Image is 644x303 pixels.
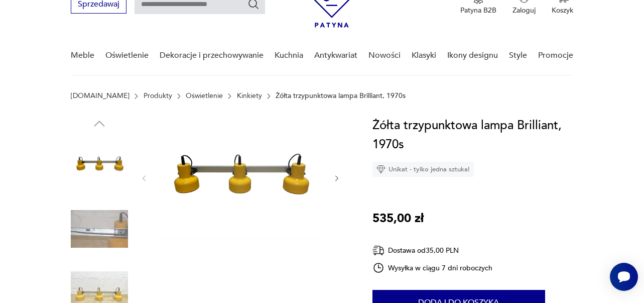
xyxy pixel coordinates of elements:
div: Wysyłka w ciągu 7 dni roboczych [372,262,493,274]
p: Patyna B2B [460,6,496,15]
a: Meble [71,36,94,75]
img: Ikona diamentu [376,165,385,174]
a: Nowości [368,36,401,75]
a: Oświetlenie [186,92,223,100]
div: Dostawa od 35,00 PLN [372,244,493,257]
img: Zdjęcie produktu Żółta trzypunktowa lampa Brilliant, 1970s [158,116,322,239]
p: Żółta trzypunktowa lampa Brilliant, 1970s [276,92,406,100]
iframe: Smartsupp widget button [610,263,638,291]
p: Zaloguj [512,6,536,15]
a: Ikony designu [447,36,498,75]
p: Koszyk [552,6,573,15]
img: Zdjęcie produktu Żółta trzypunktowa lampa Brilliant, 1970s [71,200,128,258]
a: Style [509,36,527,75]
a: Kuchnia [275,36,303,75]
a: [DOMAIN_NAME] [71,92,130,100]
a: Dekoracje i przechowywanie [160,36,264,75]
a: Promocje [538,36,573,75]
a: Klasyki [412,36,436,75]
h1: Żółta trzypunktowa lampa Brilliant, 1970s [372,116,573,154]
a: Antykwariat [314,36,357,75]
a: Kinkiety [237,92,262,100]
p: 535,00 zł [372,209,424,228]
img: Ikona dostawy [372,244,384,257]
a: Oświetlenie [105,36,149,75]
a: Produkty [144,92,172,100]
div: Unikat - tylko jedna sztuka! [372,162,474,177]
a: Sprzedawaj [71,2,126,9]
img: Zdjęcie produktu Żółta trzypunktowa lampa Brilliant, 1970s [71,136,128,193]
